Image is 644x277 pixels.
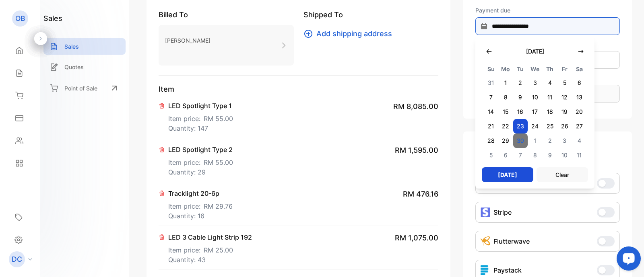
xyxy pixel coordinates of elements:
[204,201,233,211] span: RM 29.76
[475,6,620,14] label: Payment due
[543,133,557,148] span: 2
[168,145,233,154] p: LED Spotlight Type 2
[537,167,588,182] button: Clear
[498,133,513,148] span: 29
[610,243,644,277] iframe: LiveChat chat widget
[481,265,490,275] img: icon
[393,101,438,112] span: RM 8,085.00
[557,76,572,90] span: 5
[498,148,513,162] span: 6
[168,255,252,265] p: Quantity: 43
[159,9,294,20] p: Billed To
[483,64,498,74] span: Su
[543,64,557,74] span: Th
[572,90,587,105] span: 13
[204,158,233,167] span: RM 55.00
[165,35,211,46] p: [PERSON_NAME]
[316,28,392,39] span: Add shipping address
[557,105,572,119] span: 19
[528,64,543,74] span: We
[572,76,587,90] span: 6
[498,119,513,133] span: 22
[493,265,522,275] p: Paystack
[557,90,572,105] span: 12
[483,119,498,133] span: 21
[43,38,126,55] a: Sales
[303,9,439,20] p: Shipped To
[513,76,528,90] span: 2
[483,133,498,148] span: 28
[43,79,126,97] a: Point of Sale
[543,119,557,133] span: 25
[483,90,498,105] span: 7
[168,189,233,198] p: Tracklight 20-6p
[513,90,528,105] span: 9
[513,105,528,119] span: 16
[528,76,543,90] span: 3
[481,207,490,217] img: icon
[493,236,530,246] p: Flutterwave
[483,105,498,119] span: 14
[557,148,572,162] span: 10
[498,76,513,90] span: 1
[572,133,587,148] span: 4
[168,111,233,123] p: Item price:
[168,101,233,111] p: LED Spotlight Type 1
[481,236,490,246] img: Icon
[543,105,557,119] span: 18
[513,133,528,148] span: 30
[303,28,397,39] button: Add shipping address
[572,148,587,162] span: 11
[168,198,233,211] p: Item price:
[159,84,438,94] p: Item
[557,119,572,133] span: 26
[528,90,543,105] span: 10
[557,64,572,74] span: Fr
[483,148,498,162] span: 5
[572,64,587,74] span: Sa
[168,167,233,177] p: Quantity: 29
[15,13,25,24] p: OB
[528,119,543,133] span: 24
[498,105,513,119] span: 15
[498,64,513,74] span: Mo
[168,242,252,255] p: Item price:
[498,90,513,105] span: 8
[64,63,84,71] p: Quotes
[528,133,543,148] span: 1
[43,13,62,24] h1: sales
[572,119,587,133] span: 27
[395,232,438,243] span: RM 1,075.00
[543,76,557,90] span: 4
[513,119,528,133] span: 23
[64,42,79,51] p: Sales
[403,189,438,199] span: RM 476.16
[518,43,552,60] button: [DATE]
[543,148,557,162] span: 9
[204,114,233,123] span: RM 55.00
[513,148,528,162] span: 7
[557,133,572,148] span: 3
[168,154,233,167] p: Item price:
[12,254,22,265] p: DC
[43,59,126,75] a: Quotes
[528,148,543,162] span: 8
[168,211,233,221] p: Quantity: 16
[528,105,543,119] span: 17
[493,207,512,217] p: Stripe
[572,105,587,119] span: 20
[168,232,252,242] p: LED 3 Cable Light Strip 192
[482,167,533,182] button: [DATE]
[483,76,498,90] span: 31
[204,245,233,255] span: RM 25.00
[395,145,438,156] span: RM 1,595.00
[64,84,97,92] p: Point of Sale
[168,123,233,133] p: Quantity: 147
[543,90,557,105] span: 11
[513,64,528,74] span: Tu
